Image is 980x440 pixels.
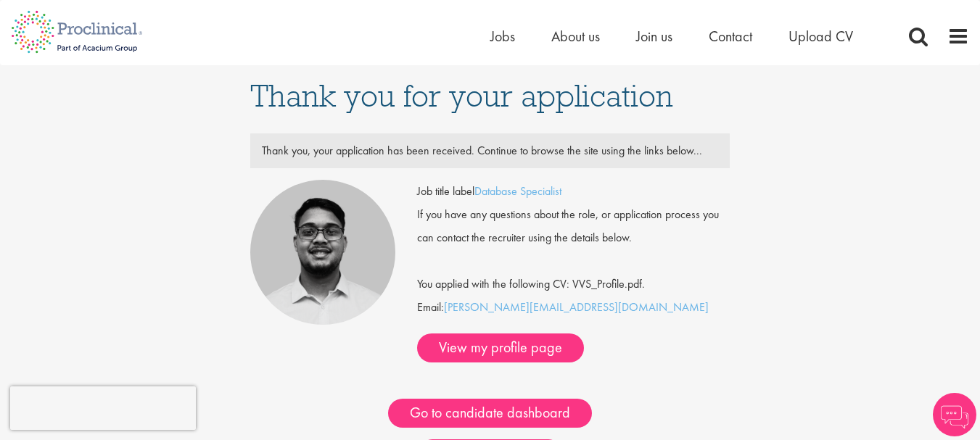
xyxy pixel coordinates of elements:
[444,299,709,315] a: [PERSON_NAME][EMAIL_ADDRESS][DOMAIN_NAME]
[490,27,515,46] a: Jobs
[406,249,740,296] div: You applied with the following CV: VVS_Profile.pdf.
[250,180,395,325] img: Timothy Deschamps
[474,183,561,199] a: Database Specialist
[788,27,853,46] a: Upload CV
[10,386,196,430] iframe: reCAPTCHA
[933,393,976,436] img: Chatbot
[406,203,740,249] div: If you have any questions about the role, or application process you can contact the recruiter us...
[709,27,752,46] a: Contact
[251,139,729,162] div: Thank you, your application has been received. Continue to browse the site using the links below...
[636,27,672,46] a: Join us
[406,180,740,203] div: Job title label
[551,27,600,46] a: About us
[388,399,592,428] a: Go to candidate dashboard
[250,76,673,115] span: Thank you for your application
[417,333,584,362] a: View my profile page
[417,180,729,362] div: Email:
